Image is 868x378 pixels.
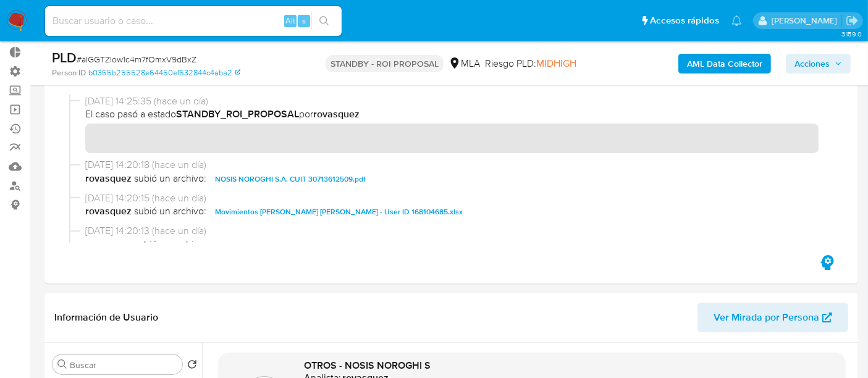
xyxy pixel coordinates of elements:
[485,57,576,70] span: Riesgo PLD:
[45,13,342,29] input: Buscar usuario o caso...
[187,359,197,373] button: Volver al orden por defecto
[794,54,830,73] span: Acciones
[52,67,86,78] b: Person ID
[449,57,480,70] div: MLA
[731,15,742,26] a: Notificaciones
[650,14,719,27] span: Accesos rápidos
[54,311,158,324] h1: Información de Usuario
[311,12,337,30] button: search-icon
[285,15,295,27] span: Alt
[57,359,67,369] button: Buscar
[697,303,848,332] button: Ver Mirada por Persona
[326,55,444,72] p: STANDBY - ROI PROPOSAL
[841,29,862,39] span: 3.159.0
[678,54,771,73] button: AML Data Collector
[52,48,77,67] b: PLD
[714,303,819,332] span: Ver Mirada por Persona
[786,54,851,73] button: Acciones
[77,53,196,65] span: # alGGTZIow1c4m7fOmxV9dBxZ
[536,56,576,70] span: MIDHIGH
[687,54,762,73] b: AML Data Collector
[772,15,841,27] p: zoe.breuer@mercadolibre.com
[846,14,859,27] a: Salir
[304,358,431,372] span: OTROS - NOSIS NOROGHI S
[70,359,177,371] input: Buscar
[302,15,306,27] span: s
[88,67,240,78] a: b0365b255528e64450ef632844c4aba2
